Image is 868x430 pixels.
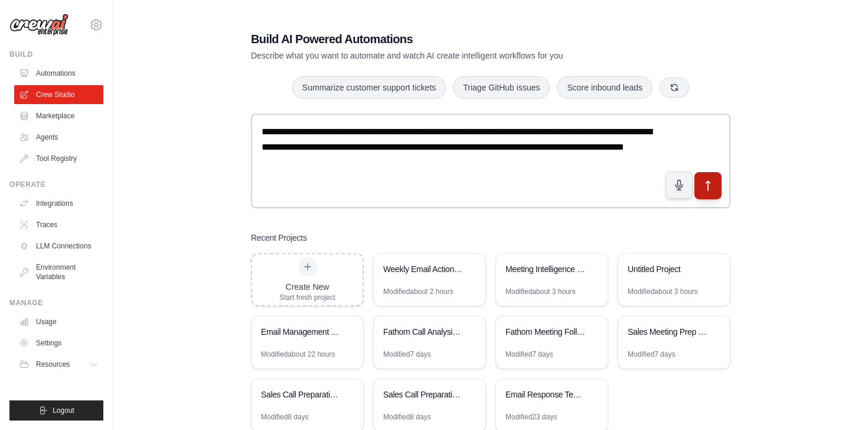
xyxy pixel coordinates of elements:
[453,76,550,99] button: Triage GitHub issues
[9,14,68,36] img: Logo
[14,237,103,256] a: LLM Connections
[14,312,103,331] a: Usage
[261,412,309,422] div: Modified 8 days
[261,350,335,359] div: Modified about 22 hours
[660,77,689,98] button: Get new suggestions
[9,298,103,308] div: Manage
[505,389,586,400] div: Email Response Template Generator
[557,76,652,99] button: Score inbound leads
[14,106,103,125] a: Marketplace
[505,412,557,422] div: Modified 23 days
[251,31,648,47] h1: Build AI Powered Automations
[9,180,103,189] div: Operate
[261,326,342,338] div: Email Management Assistant
[14,355,103,374] button: Resources
[279,281,335,293] div: Create New
[383,412,431,422] div: Modified 8 days
[53,406,74,415] span: Logout
[383,389,464,400] div: Sales Call Preparation Assistant
[14,215,103,234] a: Traces
[261,389,342,400] div: Sales Call Preparation Intelligence
[14,194,103,213] a: Integrations
[14,128,103,147] a: Agents
[383,326,464,338] div: Fathom Call Analysis with Email & Slack Automation
[36,360,70,369] span: Resources
[383,287,453,296] div: Modified about 2 hours
[383,263,464,275] div: Weekly Email Action Items Extractor
[665,172,693,199] button: Click to speak your automation idea
[505,350,553,359] div: Modified 7 days
[628,287,698,296] div: Modified about 3 hours
[292,76,446,99] button: Summarize customer support tickets
[505,287,576,296] div: Modified about 3 hours
[628,326,709,338] div: Sales Meeting Prep Research Automation
[14,64,103,83] a: Automations
[14,149,103,168] a: Tool Registry
[9,400,103,421] button: Logout
[14,85,103,104] a: Crew Studio
[505,326,586,338] div: Fathom Meeting Follow-up Automation
[251,232,307,244] h3: Recent Projects
[505,263,586,275] div: Meeting Intelligence & Preparation System
[9,50,103,59] div: Build
[279,293,335,302] div: Start fresh project
[809,373,868,430] iframe: Chat Widget
[628,350,676,359] div: Modified 7 days
[14,334,103,353] a: Settings
[14,258,103,286] a: Environment Variables
[251,50,648,62] p: Describe what you want to automate and watch AI create intelligent workflows for you
[628,263,709,275] div: Untitled Project
[383,350,431,359] div: Modified 7 days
